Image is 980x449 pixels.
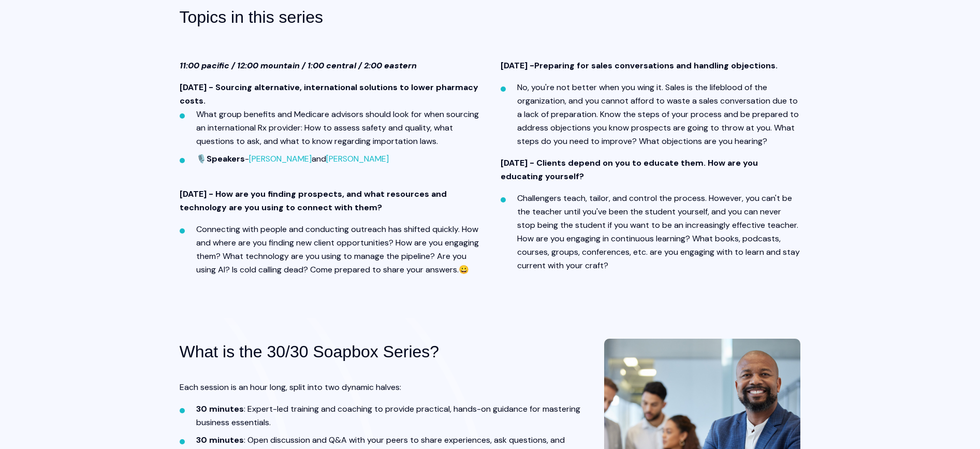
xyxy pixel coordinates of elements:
li: What group benefits and Medicare advisors should look for when sourcing an international Rx provi... [196,108,480,148]
li: : Expert-led training and coaching to provide practical, hands-on guidance for mastering business... [196,402,589,429]
li: No, you're not better when you wing it. Sales is the lifeblood of the organization, and you canno... [517,81,801,148]
h3: Topics in this series [180,4,526,31]
strong: 11:00 pacific / 12:00 mountain / 1:00 central / 2:00 eastern [180,60,417,71]
strong: [DATE] - Sourcing alternative, international solutions to lower pharmacy costs. [180,82,478,106]
li: 🎙️ - and [196,152,480,166]
span: Each session is an hour long, split into two dynamic halves: [180,382,401,393]
strong: Speakers [207,153,245,164]
span: Preparing for sales conversations and handling objections. [534,60,778,71]
strong: 30 minutes [196,434,244,445]
strong: 30 minutes [196,403,244,414]
li: Connecting with people and conducting outreach has shifted quickly. How and where are you finding... [196,223,480,277]
li: Challengers teach, tailor, and control the process. However, you can't be the teacher until you'v... [517,192,801,272]
span: 😀 [459,264,469,275]
strong: [DATE] - Clients depend on you to educate them. How are you educating yourself? [501,157,758,182]
h3: What is the 30/30 Soapbox Series? [180,339,526,365]
a: [PERSON_NAME] [249,153,312,164]
a: [PERSON_NAME] [326,153,389,164]
strong: [DATE] - How are you finding prospects, and what resources and technology are you using to connec... [180,189,447,213]
strong: [DATE] - [501,60,534,71]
